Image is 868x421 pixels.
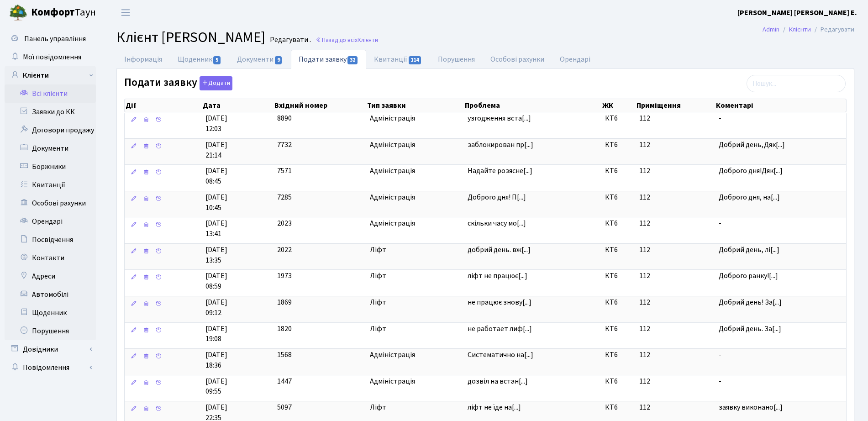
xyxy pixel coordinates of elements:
[5,158,96,176] a: Боржники
[468,113,531,123] span: узгодження вста[...]
[636,99,715,112] th: Приміщення
[316,36,378,44] a: Назад до всіхКлієнти
[719,402,783,412] span: заявку виконано[...]
[277,218,292,228] span: 2023
[277,402,292,412] span: 5097
[5,176,96,194] a: Квитанції
[737,8,857,18] b: [PERSON_NAME] [PERSON_NAME] Е.
[5,30,96,48] a: Панель управління
[370,140,460,150] span: Адміністрація
[605,297,632,308] span: КТ6
[719,140,785,150] span: Добрий день,Дяк[...]
[205,271,270,292] span: [DATE] 08:59
[605,376,632,387] span: КТ6
[747,75,846,92] input: Пошук...
[277,140,292,150] span: 7732
[205,324,270,345] span: [DATE] 19:08
[5,358,96,377] a: Повідомлення
[205,166,270,187] span: [DATE] 08:45
[639,376,650,386] span: 112
[205,297,270,318] span: [DATE] 09:12
[370,113,460,124] span: Адміністрація
[277,192,292,202] span: 7285
[205,350,270,371] span: [DATE] 18:36
[114,5,137,20] button: Переключити навігацію
[601,99,636,112] th: ЖК
[5,84,96,103] a: Всі клієнти
[23,52,81,62] span: Мої повідомлення
[116,27,265,48] span: Клієнт [PERSON_NAME]
[639,113,650,123] span: 112
[639,140,650,150] span: 112
[370,376,460,387] span: Адміністрація
[749,20,868,39] nav: breadcrumb
[229,50,290,69] a: Документи
[200,76,232,90] button: Подати заявку
[605,245,632,255] span: КТ6
[5,267,96,285] a: Адреси
[639,297,650,307] span: 112
[370,192,460,203] span: Адміністрація
[605,218,632,229] span: КТ6
[124,76,232,90] label: Подати заявку
[719,350,842,360] span: -
[483,50,552,69] a: Особові рахунки
[468,376,528,386] span: дозвіл на встан[...]
[370,166,460,176] span: Адміністрація
[205,245,270,266] span: [DATE] 13:35
[5,304,96,322] a: Щоденник
[370,245,460,255] span: Ліфт
[715,99,846,112] th: Коментарі
[366,50,430,69] a: Квитанції
[552,50,598,69] a: Орендарі
[639,350,650,360] span: 112
[5,103,96,121] a: Заявки до КК
[468,297,531,307] span: не працює знову[...]
[719,113,842,124] span: -
[31,5,96,21] span: Таун
[468,402,521,412] span: ліфт не їде на[...]
[811,25,854,35] li: Редагувати
[370,402,460,413] span: Ліфт
[366,99,463,112] th: Тип заявки
[5,322,96,340] a: Порушення
[719,245,779,255] span: Добрий день, лі[...]
[639,245,650,255] span: 112
[605,166,632,176] span: КТ6
[291,50,366,69] a: Подати заявку
[605,113,632,124] span: КТ6
[9,4,27,22] img: logo.png
[370,297,460,308] span: Ліфт
[5,139,96,158] a: Документи
[277,350,292,360] span: 1568
[197,75,232,91] a: Додати
[277,113,292,123] span: 8890
[370,271,460,281] span: Ліфт
[370,324,460,334] span: Ліфт
[5,231,96,249] a: Посвідчення
[358,36,378,44] span: Клієнти
[202,99,274,112] th: Дата
[277,376,292,386] span: 1447
[277,297,292,307] span: 1869
[719,324,781,334] span: Добрий день. За[...]
[468,140,533,150] span: заблокирован пр[...]
[5,340,96,358] a: Довідники
[464,99,601,112] th: Проблема
[347,56,358,64] span: 32
[468,271,527,281] span: ліфт не працює[...]
[468,324,532,334] span: не работает лиф[...]
[468,218,526,228] span: скільки часу мо[...]
[639,402,650,412] span: 112
[468,166,532,176] span: Надайте розясне[...]
[719,218,842,229] span: -
[639,271,650,281] span: 112
[277,166,292,176] span: 7571
[468,192,526,202] span: Доброго дня! П[...]
[468,245,531,255] span: добрий день. вж[...]
[277,324,292,334] span: 1820
[116,50,170,69] a: Інформація
[719,376,842,387] span: -
[205,113,270,134] span: [DATE] 12:03
[268,36,311,44] small: Редагувати .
